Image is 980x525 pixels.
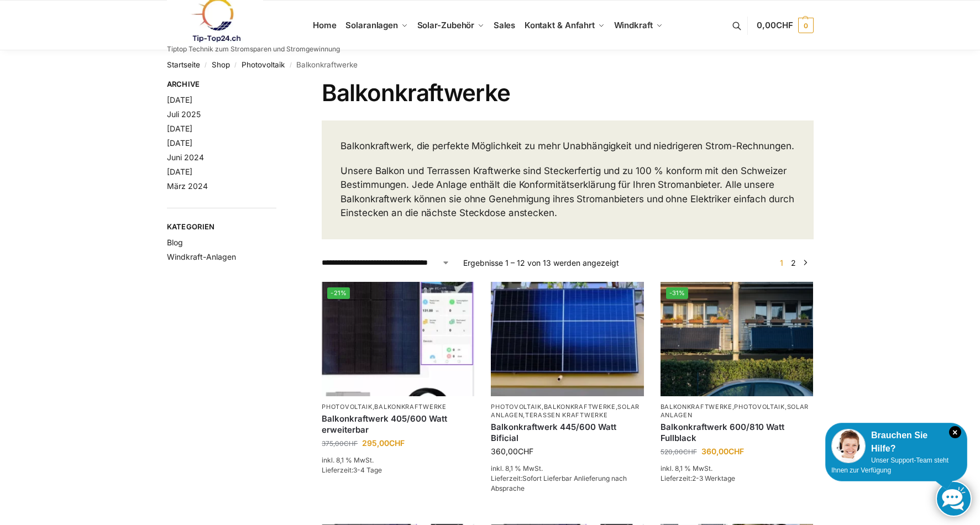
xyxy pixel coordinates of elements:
[167,153,204,162] a: Juni 2024
[167,124,192,133] a: [DATE]
[692,474,735,482] span: 2-3 Werktage
[276,80,283,92] button: Close filters
[661,422,813,443] a: Balkonkraftwerk 600/810 Watt Fullblack
[491,474,627,492] span: Sofort Lieferbar Anlieferung nach Absprache
[491,403,640,419] a: Solaranlagen
[200,61,212,70] span: /
[777,258,786,267] span: Seite 1
[322,413,474,435] a: Balkonkraftwerk 405/600 Watt erweiterbar
[776,20,793,30] span: CHF
[322,257,450,269] select: Shop-Reihenfolge
[661,403,732,411] a: Balkonkraftwerke
[345,20,398,30] span: Solaranlagen
[167,167,192,176] a: [DATE]
[322,403,474,411] p: ,
[729,447,744,456] span: CHF
[798,18,814,33] span: 0
[661,403,813,420] p: , ,
[167,50,814,79] nav: Breadcrumb
[683,448,697,456] span: CHF
[285,61,296,70] span: /
[661,282,813,396] a: -31%2 Balkonkraftwerke
[609,1,667,50] a: Windkraft
[167,109,201,119] a: Juli 2025
[491,464,643,474] p: inkl. 8,1 % MwSt.
[773,257,813,269] nav: Produkt-Seitennummerierung
[362,438,405,448] bdi: 295,00
[494,20,516,30] span: Sales
[489,1,520,50] a: Sales
[322,466,382,474] span: Lieferzeit:
[491,447,533,456] bdi: 360,00
[167,181,208,191] a: März 2024
[340,139,794,154] p: Balkonkraftwerk, die perfekte Möglichkeit zu mehr Unabhängigkeit und niedrigeren Strom-Rechnungen.
[417,20,475,30] span: Solar-Zubehör
[949,426,961,438] i: Schließen
[167,138,192,148] a: [DATE]
[491,474,627,492] span: Lieferzeit:
[322,79,813,107] h1: Balkonkraftwerke
[525,20,595,30] span: Kontakt & Anfahrt
[212,60,230,69] a: Shop
[374,403,446,411] a: Balkonkraftwerke
[491,282,643,396] img: Solaranlage für den kleinen Balkon
[831,429,961,455] div: Brauchen Sie Hilfe?
[322,439,358,448] bdi: 375,00
[661,403,809,419] a: Solaranlagen
[831,456,948,474] span: Unser Support-Team steht Ihnen zur Verfügung
[322,455,474,465] p: inkl. 8,1 % MwSt.
[167,60,200,69] a: Startseite
[322,403,372,411] a: Photovoltaik
[701,447,744,456] bdi: 360,00
[167,95,192,104] a: [DATE]
[322,282,474,396] img: Steckerfertig Plug & Play mit 410 Watt
[525,411,607,419] a: Terassen Kraftwerke
[167,252,236,261] a: Windkraft-Anlagen
[353,466,382,474] span: 3-4 Tage
[757,20,793,30] span: 0,00
[167,79,277,90] span: Archive
[661,474,735,482] span: Lieferzeit:
[614,20,653,30] span: Windkraft
[167,46,340,53] p: Tiptop Technik zum Stromsparen und Stromgewinnung
[801,257,809,269] a: →
[491,403,643,420] p: , , ,
[520,1,609,50] a: Kontakt & Anfahrt
[230,61,242,70] span: /
[344,439,358,448] span: CHF
[340,164,794,221] p: Unsere Balkon und Terrassen Kraftwerke sind Steckerfertig und zu 100 % konform mit den Schweizer ...
[389,438,405,448] span: CHF
[661,448,697,456] bdi: 520,00
[544,403,616,411] a: Balkonkraftwerke
[463,257,619,269] p: Ergebnisse 1 – 12 von 13 werden angezeigt
[831,429,866,463] img: Customer service
[167,222,277,233] span: Kategorien
[788,258,799,267] a: Seite 2
[491,422,643,443] a: Balkonkraftwerk 445/600 Watt Bificial
[661,282,813,396] img: 2 Balkonkraftwerke
[661,464,813,474] p: inkl. 8,1 % MwSt.
[734,403,784,411] a: Photovoltaik
[242,60,285,69] a: Photovoltaik
[341,1,412,50] a: Solaranlagen
[167,238,183,247] a: Blog
[412,1,489,50] a: Solar-Zubehör
[518,447,533,456] span: CHF
[322,282,474,396] a: -21%Steckerfertig Plug & Play mit 410 Watt
[491,403,541,411] a: Photovoltaik
[757,9,813,42] a: 0,00CHF 0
